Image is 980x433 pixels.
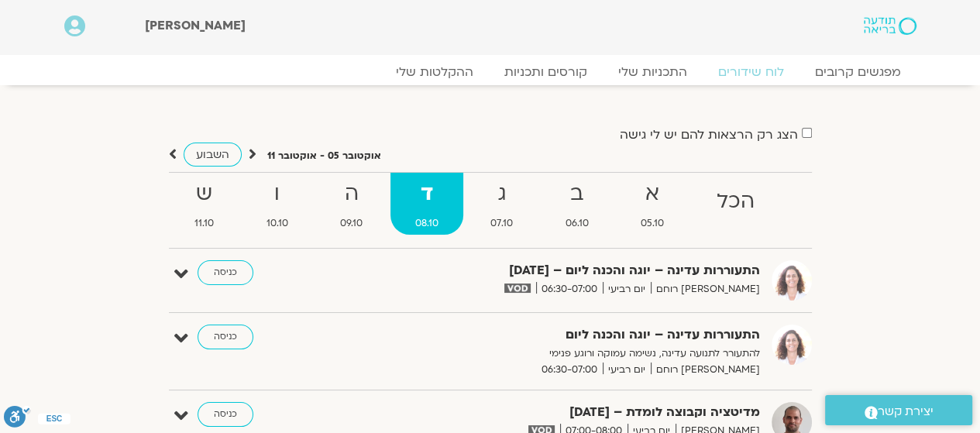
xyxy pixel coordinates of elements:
[466,177,538,211] strong: ג
[541,173,614,235] a: ב06.10
[466,173,538,235] a: ג07.10
[651,362,760,378] span: [PERSON_NAME] רוחם
[242,173,313,235] a: ו10.10
[603,281,651,297] span: יום רביעי
[184,143,242,167] a: השבוע
[692,173,779,235] a: הכל
[603,64,703,80] a: התכניות שלי
[620,128,798,142] label: הצג רק הרצאות להם יש לי גישה
[536,281,603,297] span: 06:30-07:00
[703,64,799,80] a: לוח שידורים
[878,401,934,422] span: יצירת קשר
[489,64,603,80] a: קורסים ותכניות
[617,177,689,211] strong: א
[541,177,614,211] strong: ב
[390,173,463,235] a: ד08.10
[603,362,651,378] span: יום רביעי
[651,281,760,297] span: [PERSON_NAME] רוחם
[380,260,760,281] strong: התעוררות עדינה – יוגה והכנה ליום – [DATE]
[242,215,313,232] span: 10.10
[145,17,246,34] span: [PERSON_NAME]
[825,395,972,425] a: יצירת קשר
[390,177,463,211] strong: ד
[316,177,388,211] strong: ה
[692,184,779,219] strong: הכל
[380,345,760,362] p: להתעורר לתנועה עדינה, נשימה עמוקה ורוגע פנימי
[196,147,229,162] span: השבוע
[198,402,253,427] a: כניסה
[390,215,463,232] span: 08.10
[504,284,530,293] img: vodicon
[242,177,313,211] strong: ו
[380,325,760,345] strong: התעוררות עדינה – יוגה והכנה ליום
[64,64,916,80] nav: Menu
[170,177,239,211] strong: ש
[799,64,916,80] a: מפגשים קרובים
[380,402,760,423] strong: מדיטציה וקבוצה לומדת – [DATE]
[267,148,381,164] p: אוקטובר 05 - אוקטובר 11
[617,215,689,232] span: 05.10
[170,215,239,232] span: 11.10
[198,260,253,285] a: כניסה
[316,173,388,235] a: ה09.10
[536,362,603,378] span: 06:30-07:00
[316,215,388,232] span: 09.10
[170,173,239,235] a: ש11.10
[617,173,689,235] a: א05.10
[380,64,489,80] a: ההקלטות שלי
[541,215,614,232] span: 06.10
[198,325,253,349] a: כניסה
[466,215,538,232] span: 07.10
